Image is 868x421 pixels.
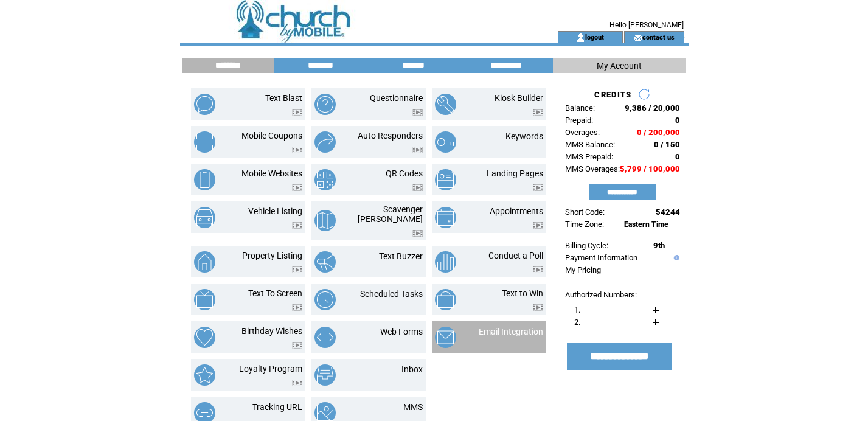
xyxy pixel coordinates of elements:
img: video.png [292,109,302,116]
img: video.png [533,266,543,273]
img: video.png [533,109,543,116]
img: keywords.png [435,131,456,153]
span: 5,799 / 100,000 [620,164,680,173]
img: contact_us_icon.gif [633,33,642,43]
a: Scheduled Tasks [360,289,423,299]
span: 54244 [656,207,680,217]
a: Mobile Websites [241,169,302,178]
a: Conduct a Poll [488,251,543,260]
span: Short Code: [565,207,605,217]
a: contact us [642,33,675,41]
span: 0 / 200,000 [637,128,680,137]
img: help.gif [671,255,679,260]
span: Balance: [565,103,595,113]
a: Inbox [401,364,423,374]
span: Prepaid: [565,116,593,125]
a: Web Forms [380,327,423,336]
span: 0 [675,152,680,161]
a: Property Listing [242,251,302,260]
a: Text Buzzer [379,251,423,261]
img: video.png [292,147,302,153]
img: text-to-win.png [435,289,456,310]
span: 2. [574,318,580,327]
a: Text Blast [265,93,302,103]
img: text-blast.png [194,94,215,115]
img: video.png [412,147,423,153]
span: Authorized Numbers: [565,290,637,299]
img: video.png [533,304,543,311]
a: MMS [403,402,423,412]
img: video.png [292,222,302,229]
span: 9th [653,241,665,250]
a: Keywords [505,131,543,141]
a: Kiosk Builder [495,93,543,103]
span: Time Zone: [565,220,604,229]
span: 0 / 150 [654,140,680,149]
a: Tracking URL [252,402,302,412]
a: Questionnaire [370,93,423,103]
a: Landing Pages [487,169,543,178]
a: Vehicle Listing [248,206,302,216]
span: Overages: [565,128,600,137]
span: 9,386 / 20,000 [625,103,680,113]
span: MMS Balance: [565,140,615,149]
a: Text to Win [502,288,543,298]
a: My Pricing [565,265,601,274]
img: conduct-a-poll.png [435,251,456,273]
img: text-to-screen.png [194,289,215,310]
span: Billing Cycle: [565,241,608,250]
a: Loyalty Program [239,364,302,374]
img: video.png [292,266,302,273]
span: CREDITS [594,90,631,99]
span: MMS Prepaid: [565,152,613,161]
img: mobile-websites.png [194,169,215,190]
img: mobile-coupons.png [194,131,215,153]
img: web-forms.png [314,327,336,348]
img: birthday-wishes.png [194,327,215,348]
a: Scavenger [PERSON_NAME] [358,204,423,224]
a: Auto Responders [358,131,423,141]
img: video.png [412,184,423,191]
a: Email Integration [479,327,543,336]
img: video.png [292,304,302,311]
a: QR Codes [386,169,423,178]
img: video.png [292,342,302,349]
img: auto-responders.png [314,131,336,153]
img: scheduled-tasks.png [314,289,336,310]
img: property-listing.png [194,251,215,273]
img: questionnaire.png [314,94,336,115]
a: Mobile Coupons [241,131,302,141]
a: logout [585,33,604,41]
img: scavenger-hunt.png [314,210,336,231]
span: MMS Overages: [565,164,620,173]
img: kiosk-builder.png [435,94,456,115]
img: account_icon.gif [576,33,585,43]
img: email-integration.png [435,327,456,348]
img: video.png [292,184,302,191]
img: appointments.png [435,207,456,228]
img: video.png [412,230,423,237]
img: inbox.png [314,364,336,386]
img: qr-codes.png [314,169,336,190]
img: landing-pages.png [435,169,456,190]
img: video.png [412,109,423,116]
span: 1. [574,305,580,315]
img: vehicle-listing.png [194,207,215,228]
img: video.png [533,184,543,191]
a: Text To Screen [248,288,302,298]
a: Birthday Wishes [241,326,302,336]
span: 0 [675,116,680,125]
img: video.png [533,222,543,229]
span: Eastern Time [624,220,668,229]
a: Payment Information [565,253,637,262]
span: Hello [PERSON_NAME] [609,21,684,29]
img: text-buzzer.png [314,251,336,273]
span: My Account [597,61,642,71]
img: loyalty-program.png [194,364,215,386]
a: Appointments [490,206,543,216]
img: video.png [292,380,302,386]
